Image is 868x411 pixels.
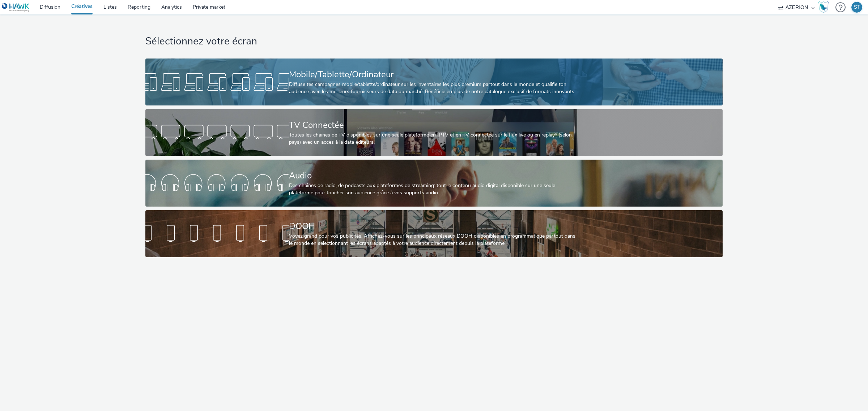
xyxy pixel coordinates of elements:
[289,169,576,182] div: Audio
[145,35,722,48] h1: Sélectionnez votre écran
[289,81,576,96] div: Diffuse tes campagnes mobile/tablette/ordinateur sur les inventaires les plus premium partout dan...
[818,1,829,13] img: Hawk Academy
[289,182,576,197] div: Des chaînes de radio, de podcasts aux plateformes de streaming: tout le contenu audio digital dis...
[289,119,576,131] div: TV Connectée
[854,2,860,13] div: ST
[289,233,576,247] div: Voyez grand pour vos publicités! Affichez-vous sur les principaux réseaux DOOH disponibles en pro...
[145,210,722,257] a: DOOHVoyez grand pour vos publicités! Affichez-vous sur les principaux réseaux DOOH disponibles en...
[289,131,576,146] div: Toutes les chaines de TV disponibles sur une seule plateforme en IPTV et en TV connectée sur le f...
[145,160,722,207] a: AudioDes chaînes de radio, de podcasts aux plateformes de streaming: tout le contenu audio digita...
[289,220,576,233] div: DOOH
[289,68,576,81] div: Mobile/Tablette/Ordinateur
[145,109,722,156] a: TV ConnectéeToutes les chaines de TV disponibles sur une seule plateforme en IPTV et en TV connec...
[818,1,832,13] a: Hawk Academy
[2,3,30,12] img: undefined Logo
[145,59,722,105] a: Mobile/Tablette/OrdinateurDiffuse tes campagnes mobile/tablette/ordinateur sur les inventaires le...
